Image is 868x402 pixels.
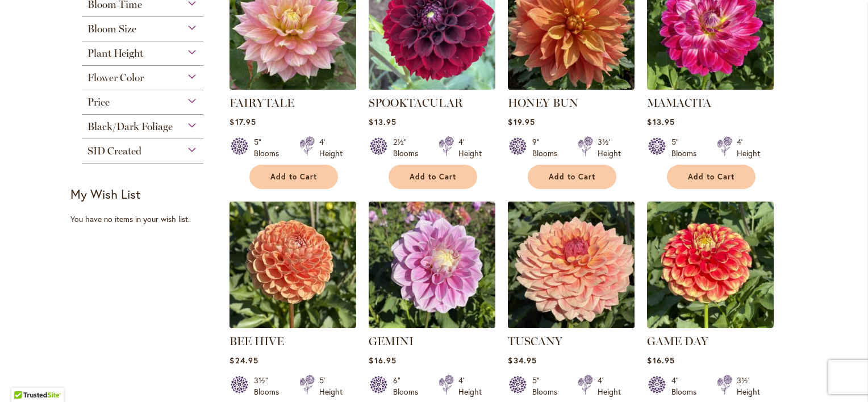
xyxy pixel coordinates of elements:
div: 2½" Blooms [393,136,425,159]
strong: My Wish List [70,186,140,202]
div: 4" Blooms [671,375,703,397]
span: $17.95 [229,116,256,127]
div: 4' Height [458,375,482,397]
span: $16.95 [369,355,396,366]
button: Add to Cart [249,165,338,189]
div: 5" Blooms [671,136,703,159]
img: TUSCANY [505,199,638,332]
a: Spooktacular [369,81,495,92]
span: Plant Height [87,47,143,60]
a: FAIRYTALE [229,96,294,110]
div: 3½' Height [737,375,760,397]
span: Add to Cart [410,172,456,182]
span: Price [87,96,110,108]
div: 4' Height [737,136,760,159]
span: Add to Cart [549,172,595,182]
div: 6" Blooms [393,375,425,397]
a: GEMINI [369,320,495,330]
div: 5" Blooms [532,375,564,397]
a: Honey Bun [508,81,635,92]
div: 5' Height [319,375,343,397]
a: GAME DAY [647,334,708,348]
button: Add to Cart [667,165,756,189]
span: $24.95 [229,355,258,366]
span: Bloom Size [87,23,136,35]
a: Mamacita [647,81,774,92]
a: SPOOKTACULAR [369,96,463,110]
span: Add to Cart [270,172,317,182]
div: 4' Height [319,136,343,159]
iframe: Launch Accessibility Center [9,362,40,393]
span: $16.95 [647,355,674,366]
div: 4' Height [598,375,621,397]
a: HONEY BUN [508,96,578,110]
span: Add to Cart [688,172,735,182]
div: 3½" Blooms [254,375,286,397]
img: GAME DAY [647,202,774,328]
div: 9" Blooms [532,136,564,159]
span: Black/Dark Foliage [87,120,173,133]
a: Fairytale [229,81,356,92]
span: SID Created [87,145,141,157]
button: Add to Cart [528,165,616,189]
img: BEE HIVE [229,202,356,328]
div: You have no items in your wish list. [70,213,222,225]
img: GEMINI [369,202,495,328]
a: BEE HIVE [229,334,284,348]
a: BEE HIVE [229,320,356,330]
span: $13.95 [369,116,396,127]
span: $13.95 [647,116,674,127]
div: 5" Blooms [254,136,286,159]
span: $34.95 [508,355,536,366]
a: TUSCANY [508,334,562,348]
a: TUSCANY [508,320,635,330]
a: GAME DAY [647,320,774,330]
div: 3½' Height [598,136,621,159]
span: Flower Color [87,72,144,84]
a: GEMINI [369,334,414,348]
button: Add to Cart [389,165,477,189]
span: $19.95 [508,116,535,127]
a: MAMACITA [647,96,711,110]
div: 4' Height [458,136,482,159]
